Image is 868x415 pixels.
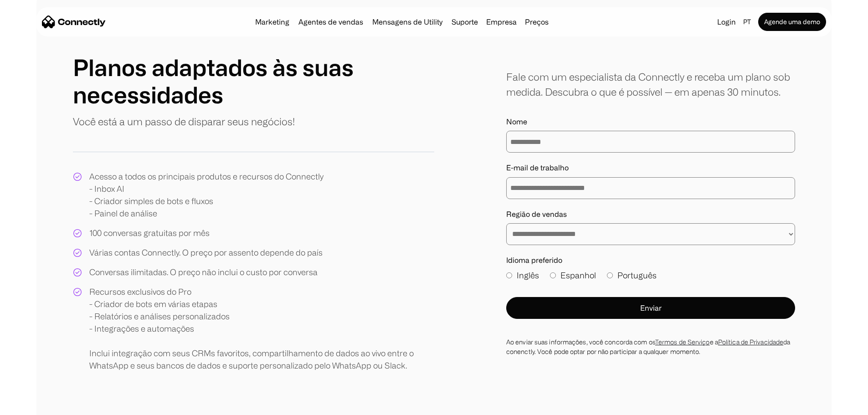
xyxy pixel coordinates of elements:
a: home [42,15,106,29]
a: Mensagens de Utility [369,18,446,26]
a: Preços [521,18,552,26]
div: pt [740,15,756,28]
div: Várias contas Connectly. O preço por assento depende do país [89,246,323,259]
label: Idioma preferido [506,256,795,265]
a: Agentes de vendas [295,18,367,26]
h1: Planos adaptados às suas necessidades [73,54,434,108]
label: Região de vendas [506,210,795,219]
a: Política de Privacidade [718,338,783,345]
input: Espanhol [550,272,556,278]
button: Enviar [506,297,795,319]
input: Português [607,272,613,278]
div: Empresa [483,15,519,28]
div: Fale com um especialista da Connectly e receba um plano sob medida. Descubra o que é possível — e... [506,69,795,99]
ul: Language list [18,399,55,412]
a: Termos de Serviço [655,338,710,345]
div: 100 conversas gratuitas por mês [89,227,210,239]
label: Nome [506,118,795,126]
div: pt [743,15,751,28]
div: Ao enviar suas informações, você concorda com os e a da conenctly. Você pode optar por não partic... [506,337,795,356]
label: Português [607,269,657,282]
div: Empresa [486,15,517,28]
div: Acesso a todos os principais produtos e recursos do Connectly - Inbox AI - Criador simples de bot... [89,170,324,220]
div: Recursos exclusivos do Pro - Criador de bots em várias etapas - Relatórios e análises personaliza... [89,286,434,372]
label: Espanhol [550,269,596,282]
label: Inglês [506,269,539,282]
p: Você está a um passo de disparar seus negócios! [73,114,295,129]
a: Login [714,15,740,28]
label: E-mail de trabalho [506,164,795,172]
aside: Language selected: Português (Brasil) [9,398,55,412]
div: Conversas ilimitadas. O preço não inclui o custo por conversa [89,266,318,278]
a: Suporte [448,18,482,26]
a: Marketing [252,18,293,26]
input: Inglês [506,272,512,278]
a: Agende uma demo [758,13,826,31]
